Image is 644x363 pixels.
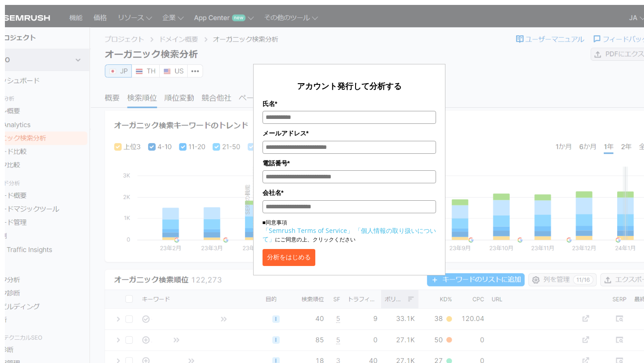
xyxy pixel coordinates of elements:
a: 「Semrush Terms of Service」 [263,226,353,235]
label: メールアドレス* [263,128,436,138]
p: ■同意事項 にご同意の上、クリックください [263,219,436,244]
a: 「個人情報の取り扱いについて」 [263,226,436,243]
label: 電話番号* [263,158,436,168]
button: 分析をはじめる [263,249,315,266]
span: アカウント発行して分析する [297,80,402,91]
